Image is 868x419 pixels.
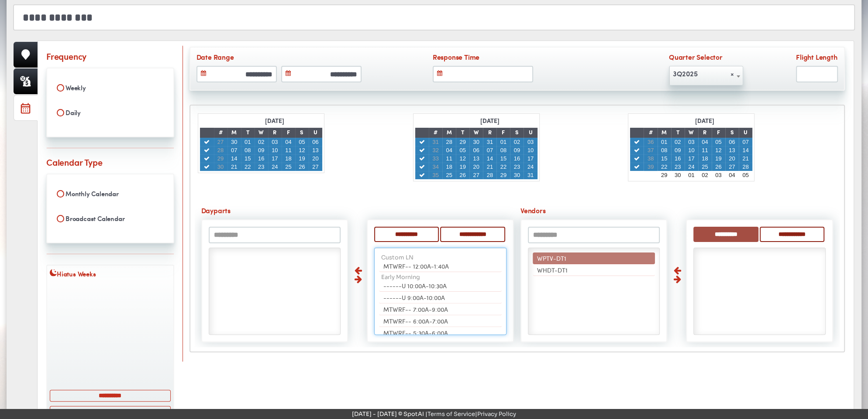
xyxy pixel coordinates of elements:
td: S [510,128,524,138]
span: Remove all items [730,67,734,81]
label: Daily [52,105,168,120]
td: # [214,128,227,138]
td: 28 [483,171,496,179]
td: 31 [524,171,537,179]
td: 09 [255,146,268,154]
td: 01 [685,171,698,179]
td: 15 [241,154,255,163]
td: U [524,128,537,138]
span: WHDT-DT1 [537,266,568,274]
td: 05 [712,138,725,146]
td: 21 [483,163,496,171]
td: 26 [456,171,469,179]
td: 02 [510,138,524,146]
td: 21 [739,154,752,163]
td: 27 [725,163,739,171]
td: 08 [658,146,671,154]
td: 14 [483,154,496,163]
td: 23 [255,163,268,171]
label: Flight Length [796,52,838,64]
td: 14 [739,146,752,154]
td: 05 [739,171,752,179]
span: MTWRF-- 7:00A-9:00A [383,305,448,313]
td: 04 [442,146,456,154]
td: 34 [429,163,442,171]
td: 29 [658,171,671,179]
td: 12 [712,146,725,154]
td: 31 [429,138,442,146]
td: 35 [429,171,442,179]
td: 28 [739,163,752,171]
td: 09 [510,146,524,154]
td: 26 [712,163,725,171]
td: 17 [685,154,698,163]
td: 30 [671,171,685,179]
td: 13 [469,154,483,163]
td: T [241,128,255,138]
td: W [255,128,268,138]
td: 07 [227,146,241,154]
td: 22 [658,163,671,171]
span: 3Q2025 [669,67,743,81]
div: Frequency [46,50,86,62]
td: 03 [268,138,282,146]
td: 10 [524,146,537,154]
span: WPTV-DT1 [537,254,566,262]
td: 14 [227,154,241,163]
td: # [429,128,442,138]
td: 20 [725,154,739,163]
td: 05 [456,146,469,154]
td: 05 [295,138,309,146]
div: [DATE] [477,116,503,128]
td: 02 [698,171,712,179]
td: T [456,128,469,138]
td: 11 [282,146,295,154]
td: 13 [725,146,739,154]
div: [DATE] [692,116,717,128]
td: 02 [671,138,685,146]
td: M [658,128,671,138]
td: 08 [496,146,510,154]
span: MTWRF-- 6:00A-7:00A [383,317,448,325]
td: 25 [442,171,456,179]
td: 18 [698,154,712,163]
td: 19 [712,154,725,163]
td: 28 [214,146,227,154]
td: 26 [295,163,309,171]
td: 11 [698,146,712,154]
span: MTWRF-- 5:30A-6:00A [383,328,448,337]
td: 24 [268,163,282,171]
td: 27 [214,138,227,146]
td: 02 [255,138,268,146]
td: M [227,128,241,138]
td: 16 [510,154,524,163]
td: 07 [483,146,496,154]
label: Dayparts [201,205,514,217]
td: 27 [309,163,322,171]
label: Broadcast Calendar [52,211,168,226]
td: 32 [429,146,442,154]
td: # [644,128,657,138]
td: 01 [496,138,510,146]
a: Privacy Policy [477,410,516,418]
span: Custom LN [381,254,413,261]
td: 07 [739,138,752,146]
td: F [282,128,295,138]
td: R [483,128,496,138]
td: U [739,128,752,138]
span: 3Q2025 [669,66,743,85]
td: 31 [483,138,496,146]
td: 16 [671,154,685,163]
td: 17 [524,154,537,163]
label: Weekly [52,80,168,95]
td: 29 [456,138,469,146]
td: 30 [214,163,227,171]
td: R [698,128,712,138]
span: ------U 9:00A-10:00A [383,293,445,302]
td: M [442,128,456,138]
td: 23 [671,163,685,171]
td: 22 [496,163,510,171]
td: 04 [698,138,712,146]
td: 20 [469,163,483,171]
td: 03 [685,138,698,146]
